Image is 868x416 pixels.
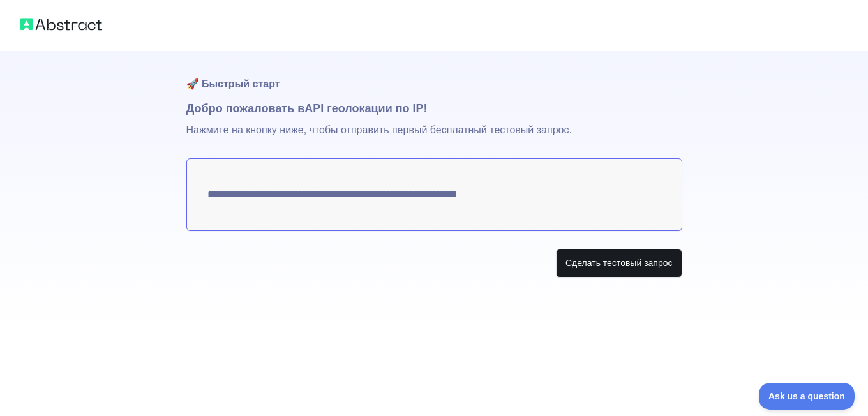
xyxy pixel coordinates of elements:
[565,256,673,269] ya-tr-span: Сделать тестовый запрос
[186,78,280,89] ya-tr-span: 🚀 Быстрый старт
[304,102,423,115] ya-tr-span: API геолокации по IP
[186,124,572,135] ya-tr-span: Нажмите на кнопку ниже, чтобы отправить первый бесплатный тестовый запрос.
[186,102,305,115] ya-tr-span: Добро пожаловать в
[424,102,428,115] ya-tr-span: !
[20,15,102,33] img: Абстрактный логотип
[556,249,682,278] button: Сделать тестовый запрос
[759,383,855,410] iframe: Переключить Службу Поддержки Клиентов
